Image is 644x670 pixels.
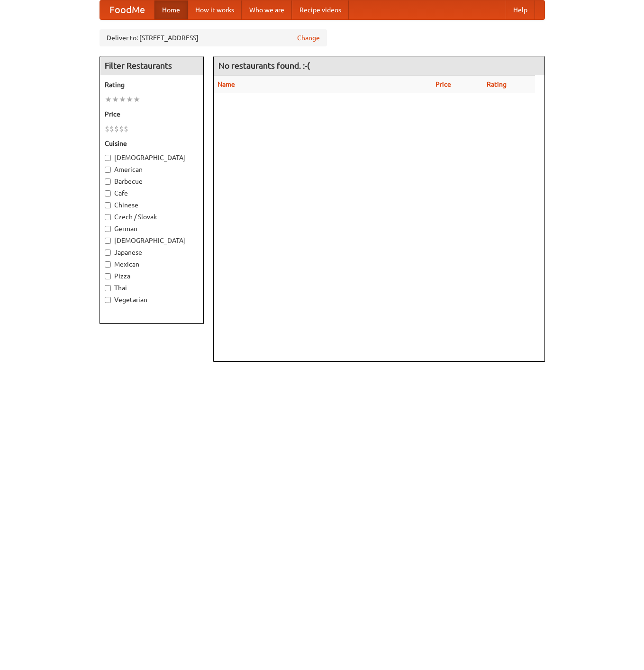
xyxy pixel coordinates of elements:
[105,261,111,268] input: Mexican
[105,214,111,220] input: Czech / Slovak
[154,0,188,19] a: Home
[105,259,199,269] label: Mexican
[487,80,507,88] a: Rating
[188,0,242,19] a: How it works
[105,285,111,291] input: Thai
[100,0,154,19] a: FoodMe
[105,155,111,161] input: [DEMOGRAPHIC_DATA]
[105,200,199,210] label: Chinese
[105,167,111,173] input: American
[112,94,119,105] li: ★
[242,0,292,19] a: Who we are
[105,124,109,134] li: $
[435,80,451,88] a: Price
[105,153,199,162] label: [DEMOGRAPHIC_DATA]
[119,94,126,105] li: ★
[105,224,199,233] label: German
[105,283,199,293] label: Thai
[105,80,199,89] h5: Rating
[105,165,199,174] label: American
[126,94,133,105] li: ★
[105,202,111,208] input: Chinese
[109,124,114,134] li: $
[105,273,111,279] input: Pizza
[100,56,203,75] h4: Filter Restaurants
[105,190,111,197] input: Cafe
[105,188,199,198] label: Cafe
[105,177,199,186] label: Barbecue
[124,124,128,134] li: $
[105,297,111,303] input: Vegetarian
[105,271,199,281] label: Pizza
[105,226,111,232] input: German
[105,238,111,244] input: [DEMOGRAPHIC_DATA]
[218,61,310,70] ng-pluralize: No restaurants found. :-(
[105,179,111,185] input: Barbecue
[119,124,124,134] li: $
[105,248,199,257] label: Japanese
[105,139,199,148] h5: Cuisine
[105,250,111,256] input: Japanese
[105,94,112,105] li: ★
[133,94,140,105] li: ★
[105,212,199,222] label: Czech / Slovak
[114,124,119,134] li: $
[292,0,349,19] a: Recipe videos
[105,109,199,119] h5: Price
[297,33,320,43] a: Change
[105,236,199,245] label: [DEMOGRAPHIC_DATA]
[506,0,535,19] a: Help
[105,295,199,304] label: Vegetarian
[100,29,327,46] div: Deliver to: [STREET_ADDRESS]
[218,80,235,88] a: Name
